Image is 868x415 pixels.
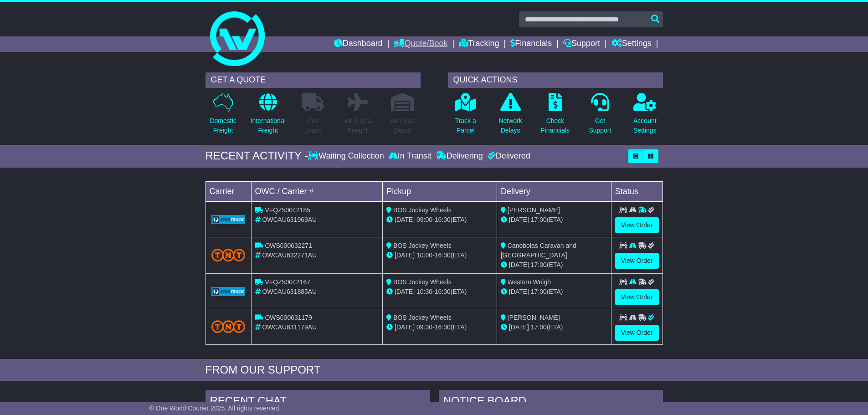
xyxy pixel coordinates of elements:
span: 17:00 [531,216,547,223]
a: Quote/Book [394,36,447,52]
span: OWS000632271 [265,242,312,249]
span: [PERSON_NAME] [508,206,560,214]
span: BOS Jockey Wheels [393,206,452,214]
div: RECENT CHAT [205,390,430,415]
span: [DATE] [395,216,415,223]
span: BOS Jockey Wheels [393,278,452,286]
span: 10:30 [416,288,432,295]
p: Check Financials [541,116,570,135]
a: View Order [615,217,659,233]
div: - (ETA) [386,287,493,297]
span: 16:00 [435,288,451,295]
span: 16:00 [435,251,451,259]
span: [DATE] [509,216,529,223]
a: InternationalFreight [250,92,286,140]
div: QUICK ACTIONS [448,72,663,88]
td: Delivery [497,181,611,201]
a: View Order [615,253,659,269]
span: Canobolas Caravan and [GEOGRAPHIC_DATA] [501,242,576,259]
span: BOS Jockey Wheels [393,314,452,321]
a: View Order [615,289,659,305]
span: [DATE] [509,323,529,331]
div: Delivered [485,151,530,161]
td: Status [611,181,663,201]
span: 17:00 [531,323,547,331]
span: VFQZ50042185 [265,206,310,214]
span: OWCAU631179AU [262,323,317,331]
p: Air / Sea Depot [390,116,415,135]
p: Domestic Freight [210,116,236,135]
span: [DATE] [395,251,415,259]
p: Air & Sea Freight [344,116,371,135]
p: Get Support [589,116,611,135]
p: Full Loads [302,116,324,135]
a: DomesticFreight [209,92,236,140]
div: - (ETA) [386,251,493,260]
a: Support [563,36,600,52]
img: TNT_Domestic.png [211,320,246,333]
span: 17:00 [531,288,547,295]
td: Pickup [383,181,497,201]
span: [DATE] [509,288,529,295]
span: [DATE] [395,288,415,295]
span: [DATE] [395,323,415,331]
div: - (ETA) [386,323,493,332]
span: 09:00 [416,216,432,223]
span: Western Weigh [508,278,551,286]
div: Delivering [434,151,485,161]
span: OWCAU631885AU [262,288,317,295]
span: OWCAU631969AU [262,216,317,223]
a: Tracking [459,36,499,52]
div: In Transit [386,151,434,161]
div: (ETA) [501,287,607,297]
div: (ETA) [501,215,607,225]
span: 16:00 [435,216,451,223]
span: [DATE] [509,261,529,268]
span: 17:00 [531,261,547,268]
div: (ETA) [501,260,607,270]
div: Waiting Collection [308,151,386,161]
img: TNT_Domestic.png [211,249,246,261]
img: GetCarrierServiceLogo [211,215,246,224]
div: FROM OUR SUPPORT [205,364,663,377]
span: © One World Courier 2025. All rights reserved. [149,405,281,412]
span: 16:00 [435,323,451,331]
span: 10:00 [416,251,432,259]
p: Track a Parcel [455,116,476,135]
td: Carrier [205,181,251,201]
span: 09:30 [416,323,432,331]
img: GetCarrierServiceLogo [211,287,246,296]
a: Track aParcel [455,92,477,140]
span: OWS000631179 [265,314,312,321]
a: View Order [615,325,659,341]
div: - (ETA) [386,215,493,225]
a: NetworkDelays [498,92,522,140]
span: VFQZ50042167 [265,278,310,286]
p: International Freight [251,116,286,135]
div: RECENT ACTIVITY - [205,149,308,163]
div: (ETA) [501,323,607,332]
span: BOS Jockey Wheels [393,242,452,249]
div: GET A QUOTE [205,72,421,88]
a: CheckFinancials [540,92,570,140]
span: [PERSON_NAME] [508,314,560,321]
a: Dashboard [334,36,383,52]
a: AccountSettings [633,92,657,140]
div: NOTICE BOARD [439,390,663,415]
p: Network Delays [498,116,522,135]
p: Account Settings [633,116,657,135]
a: Financials [510,36,552,52]
a: GetSupport [588,92,611,140]
td: OWC / Carrier # [251,181,383,201]
a: Settings [611,36,652,52]
span: OWCAU632271AU [262,251,317,259]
